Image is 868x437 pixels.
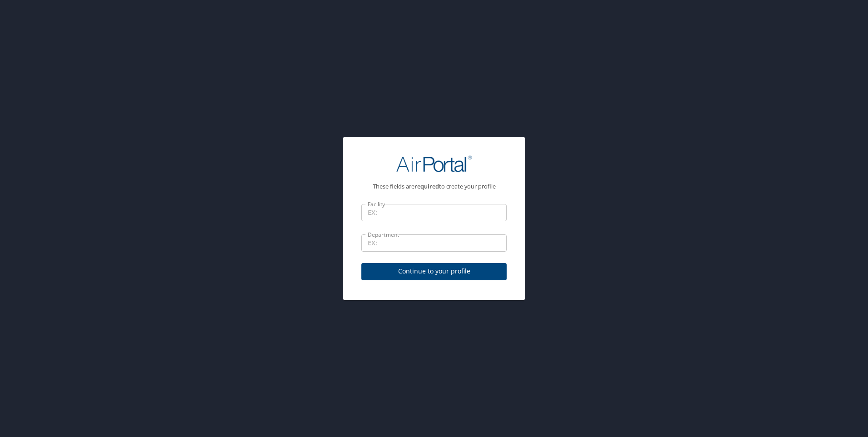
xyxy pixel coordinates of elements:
p: These fields are to create your profile [361,184,507,189]
img: AirPortal Logo [396,155,472,173]
input: EX: [361,204,507,221]
button: Continue to your profile [361,263,507,281]
strong: required [414,182,439,190]
span: Continue to your profile [369,266,499,277]
input: EX: [361,234,507,252]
